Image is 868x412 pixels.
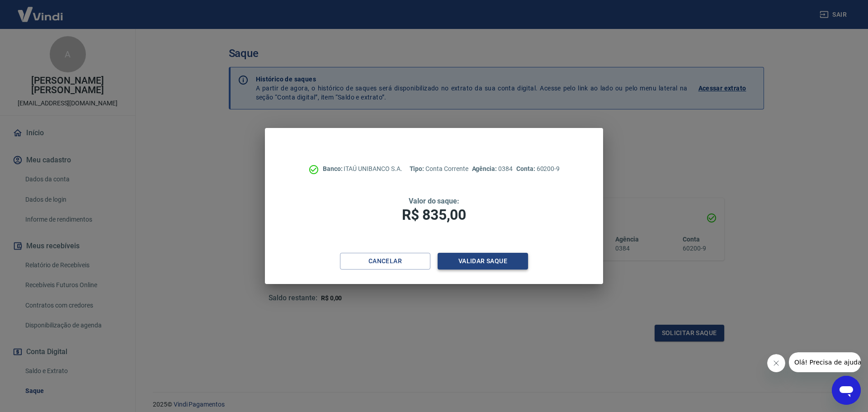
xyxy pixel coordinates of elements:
iframe: Fechar mensagem [767,354,785,372]
span: Olá! Precisa de ajuda? [5,6,76,14]
span: Banco: [323,165,344,172]
button: Validar saque [438,253,528,270]
p: 60200-9 [516,164,560,174]
p: 0384 [472,164,513,174]
span: Conta: [516,165,537,172]
p: Conta Corrente [410,164,468,174]
span: Tipo: [410,165,426,172]
iframe: Mensagem da empresa [789,352,861,372]
button: Cancelar [340,253,430,270]
span: Agência: [472,165,499,172]
iframe: Botão para abrir a janela de mensagens [832,376,861,405]
span: Valor do saque: [409,197,459,205]
span: R$ 835,00 [402,206,466,223]
p: ITAÚ UNIBANCO S.A. [323,164,402,174]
